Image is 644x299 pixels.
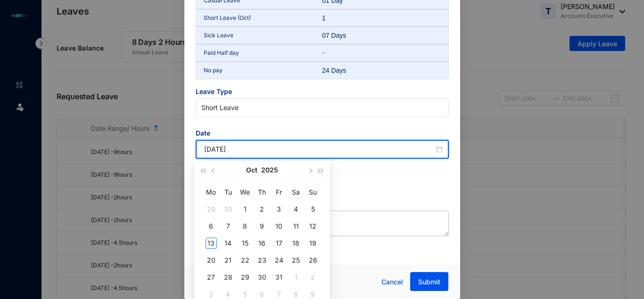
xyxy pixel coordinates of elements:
td: 2025-10-11 [288,218,305,235]
p: Short Leave (Oct) [204,13,322,23]
div: 8 [239,221,251,232]
div: 07 Days [322,31,362,40]
div: 28 [223,272,234,283]
div: 4 [290,204,302,215]
th: Fr [271,184,288,201]
p: - [322,48,441,58]
div: 9 [256,221,268,232]
div: 14 [223,238,234,249]
td: 2025-10-21 [220,252,237,269]
div: 24 Days [322,66,362,75]
div: 3 [273,204,285,215]
div: 27 [206,272,217,283]
div: 30 [256,272,268,283]
th: Mo [203,184,220,201]
th: Th [254,184,271,201]
td: 2025-10-20 [203,252,220,269]
div: 29 [206,204,217,215]
td: 2025-10-31 [271,269,288,286]
td: 2025-10-28 [220,269,237,286]
td: 2025-10-24 [271,252,288,269]
div: 7 [223,221,234,232]
td: 2025-10-16 [254,235,271,252]
div: 23 [256,255,268,266]
td: 2025-09-30 [220,201,237,218]
input: Start Date [204,144,434,154]
div: 2 [256,204,268,215]
div: 1 [239,204,251,215]
div: 26 [307,255,319,266]
p: Paid Half day [204,48,322,58]
span: Leave Type [196,87,449,98]
button: Submit [410,272,448,291]
button: 2025 [261,161,278,179]
th: Sa [288,184,305,201]
p: No pay [204,66,322,75]
td: 2025-10-27 [203,269,220,286]
td: 2025-10-09 [254,218,271,235]
div: 31 [273,272,285,283]
div: 22 [239,255,251,266]
td: 2025-10-22 [237,252,254,269]
div: 1 [322,13,362,23]
td: 2025-10-19 [305,235,322,252]
div: 18 [290,238,302,249]
td: 2025-10-06 [203,218,220,235]
td: 2025-10-17 [271,235,288,252]
div: 13 [206,238,217,249]
span: Date [196,128,449,140]
td: 2025-10-18 [288,235,305,252]
div: 29 [239,272,251,283]
span: Submit [418,277,440,287]
div: 20 [206,255,217,266]
div: 12 [307,221,319,232]
div: 15 [239,238,251,249]
td: 2025-10-04 [288,201,305,218]
div: 25 [290,255,302,266]
td: 2025-10-25 [288,252,305,269]
td: 2025-10-08 [237,218,254,235]
th: Su [305,184,322,201]
div: 24 [273,255,285,266]
td: 2025-10-02 [254,201,271,218]
th: We [237,184,254,201]
td: 2025-10-13 [203,235,220,252]
div: 11 [290,221,302,232]
button: Oct [246,161,257,179]
div: 2 [307,272,319,283]
td: 2025-10-12 [305,218,322,235]
div: 21 [223,255,234,266]
div: 16 [256,238,268,249]
div: 6 [206,221,217,232]
td: 2025-10-14 [220,235,237,252]
div: 19 [307,238,319,249]
div: 5 [307,204,319,215]
div: 30 [223,204,234,215]
td: 2025-10-01 [237,201,254,218]
td: 2025-11-02 [305,269,322,286]
td: 2025-10-03 [271,201,288,218]
td: 2025-10-26 [305,252,322,269]
td: 2025-10-10 [271,218,288,235]
td: 2025-11-01 [288,269,305,286]
button: Cancel [374,273,410,291]
td: 2025-10-30 [254,269,271,286]
div: 1 [290,272,302,283]
td: 2025-10-23 [254,252,271,269]
span: Cancel [381,277,403,287]
p: Sick Leave [204,31,322,40]
td: 2025-10-07 [220,218,237,235]
td: 2025-09-29 [203,201,220,218]
div: 17 [273,238,285,249]
td: 2025-10-29 [237,269,254,286]
td: 2025-10-05 [305,201,322,218]
td: 2025-10-15 [237,235,254,252]
span: Short Leave [201,101,443,115]
div: 10 [273,221,285,232]
th: Tu [220,184,237,201]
